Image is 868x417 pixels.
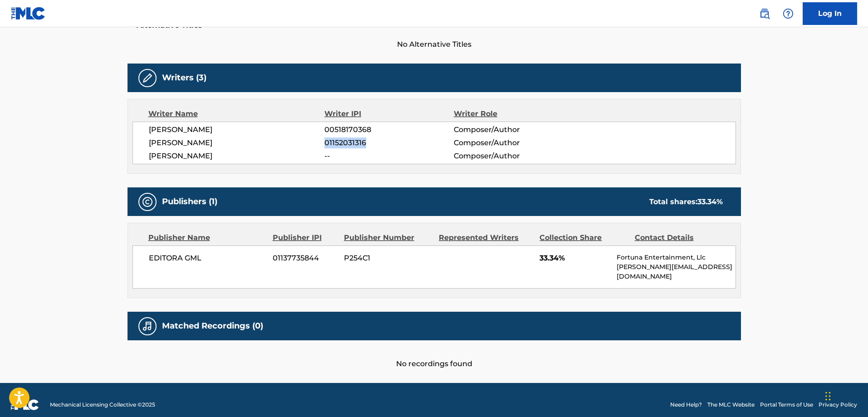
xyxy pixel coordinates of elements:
[273,253,337,264] span: 01137735844
[539,232,628,243] div: Collection Share
[11,7,46,20] img: MLC Logo
[823,373,868,417] iframe: Chat Widget
[148,108,325,119] div: Writer Name
[162,321,263,331] h5: Matched Recordings (0)
[759,8,770,19] img: search
[324,137,453,148] span: 01152031316
[50,401,155,409] span: Mechanical Licensing Collective © 2025
[783,8,794,19] img: help
[803,2,857,25] a: Log In
[324,124,453,135] span: 00518170368
[148,232,266,243] div: Publisher Name
[149,253,266,264] span: EDITORA GML
[273,232,337,243] div: Publisher IPI
[707,401,755,409] a: The MLC Website
[142,73,153,83] img: Writers
[779,5,797,23] div: Help
[539,253,610,264] span: 33.34%
[825,383,831,410] div: Drag
[617,253,735,262] p: Fortuna Entertainment, Llc
[617,262,735,281] p: [PERSON_NAME][EMAIL_ADDRESS][DOMAIN_NAME]
[11,399,39,410] img: logo
[128,39,741,50] span: No Alternative Titles
[454,108,571,119] div: Writer Role
[128,340,741,369] div: No recordings found
[149,151,325,162] span: [PERSON_NAME]
[760,401,813,409] a: Portal Terms of Use
[819,401,857,409] a: Privacy Policy
[649,196,723,207] div: Total shares:
[670,401,702,409] a: Need Help?
[324,108,454,119] div: Writer IPI
[142,196,153,207] img: Publishers
[344,232,432,243] div: Publisher Number
[162,196,217,207] h5: Publishers (1)
[344,253,432,264] span: P254C1
[635,232,723,243] div: Contact Details
[149,137,325,148] span: [PERSON_NAME]
[454,151,571,162] span: Composer/Author
[149,124,325,135] span: [PERSON_NAME]
[697,197,723,206] span: 33.34 %
[755,5,774,23] a: Public Search
[439,232,533,243] div: Represented Writers
[142,321,153,332] img: Matched Recordings
[162,73,206,83] h5: Writers (3)
[324,151,453,162] span: --
[454,137,571,148] span: Composer/Author
[454,124,571,135] span: Composer/Author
